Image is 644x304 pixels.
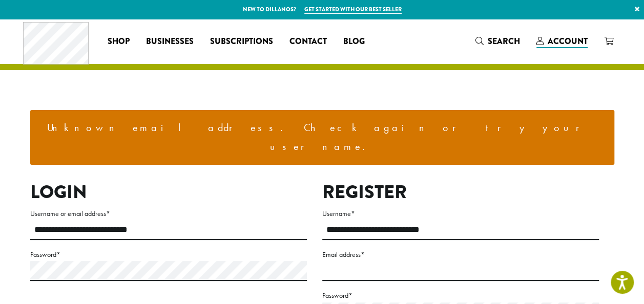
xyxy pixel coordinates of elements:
span: Subscriptions [210,35,273,48]
span: Search [488,35,520,47]
span: Shop [108,35,130,48]
label: Password [30,248,307,261]
label: Username [322,207,599,220]
label: Username or email address [30,207,307,220]
li: Unknown email address. Check again or try your username. [38,118,606,157]
span: Account [548,35,588,47]
label: Email address [322,248,599,261]
label: Password [322,289,599,302]
a: Shop [99,33,138,50]
a: Get started with our best seller [304,5,402,14]
span: Blog [343,35,365,48]
a: Search [467,33,528,50]
h2: Register [322,181,599,203]
h2: Login [30,181,307,203]
span: Contact [289,35,327,48]
span: Businesses [146,35,194,48]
